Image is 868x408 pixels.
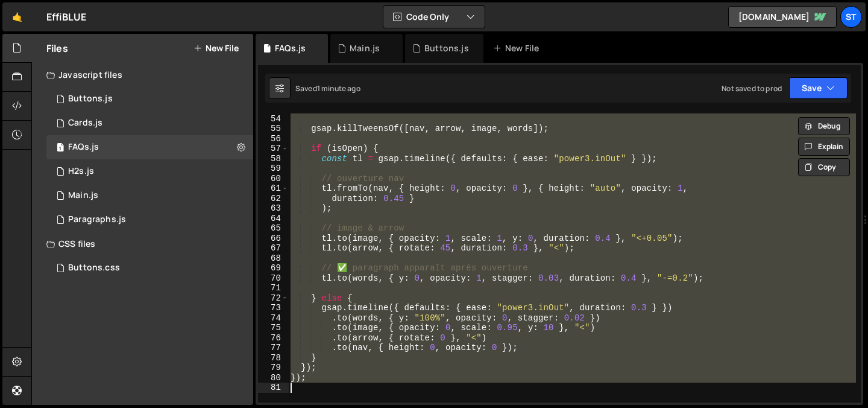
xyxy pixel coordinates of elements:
[68,214,126,225] div: Paragraphs.js
[798,138,850,156] button: Explain
[493,42,544,54] div: New File
[258,134,289,144] div: 56
[258,203,289,214] div: 63
[722,83,782,94] div: Not saved to prod
[424,42,469,54] div: Buttons.js
[46,183,253,208] div: 16410/44431.js
[258,263,289,273] div: 69
[32,232,253,256] div: CSS files
[258,253,289,264] div: 68
[258,343,289,353] div: 77
[350,42,380,54] div: Main.js
[258,114,289,124] div: 54
[258,223,289,234] div: 65
[68,118,102,129] div: Cards.js
[258,144,289,154] div: 57
[295,83,360,94] div: Saved
[258,234,289,244] div: 66
[258,124,289,134] div: 55
[68,190,98,201] div: Main.js
[2,2,32,31] a: 🤙
[258,283,289,293] div: 71
[258,353,289,363] div: 78
[68,263,120,273] div: Buttons.css
[840,6,862,28] a: St
[798,158,850,176] button: Copy
[258,174,289,184] div: 60
[258,383,289,393] div: 81
[275,42,306,54] div: FAQs.js
[46,135,253,159] div: 16410/44440.js
[258,194,289,204] div: 62
[46,10,86,24] div: EffiBLUE
[258,293,289,304] div: 72
[46,87,253,111] div: 16410/44433.js
[258,303,289,313] div: 73
[258,154,289,164] div: 58
[258,363,289,373] div: 79
[317,83,360,94] div: 1 minute ago
[728,6,837,28] a: [DOMAIN_NAME]
[258,373,289,383] div: 80
[46,256,253,280] div: 16410/44436.css
[258,323,289,333] div: 75
[789,77,848,99] button: Save
[68,94,113,104] div: Buttons.js
[258,273,289,284] div: 70
[258,243,289,253] div: 67
[798,117,850,135] button: Debug
[46,111,253,135] div: 16410/44438.js
[57,144,64,153] span: 1
[193,43,239,53] button: New File
[383,6,485,28] button: Code Only
[32,63,253,87] div: Javascript files
[46,42,68,55] h2: Files
[258,164,289,174] div: 59
[46,159,253,183] div: 16410/44432.js
[258,333,289,343] div: 76
[46,208,253,232] div: 16410/44435.js
[68,142,99,153] div: FAQs.js
[258,183,289,194] div: 61
[68,166,94,177] div: H2s.js
[258,313,289,324] div: 74
[258,214,289,224] div: 64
